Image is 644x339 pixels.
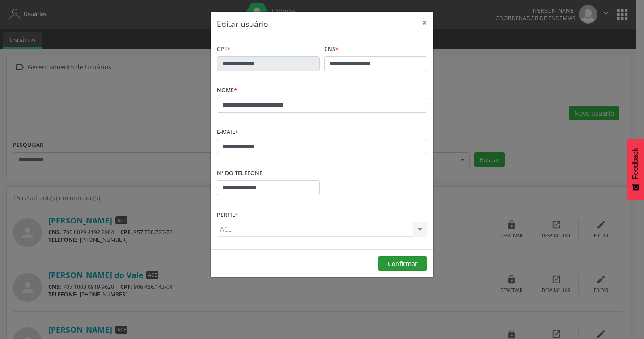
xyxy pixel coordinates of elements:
[415,12,433,34] button: Close
[324,43,339,56] label: CNS
[217,18,268,30] h5: Editar usuário
[217,125,238,139] label: E-mail
[217,84,237,98] label: Nome
[217,43,230,56] label: CPF
[378,256,427,271] button: Confirmar
[217,208,238,222] label: Perfil
[388,259,418,268] span: Confirmar
[627,139,644,200] button: Feedback - Mostrar pesquisa
[631,148,640,179] span: Feedback
[217,167,263,180] label: Nº do Telefone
